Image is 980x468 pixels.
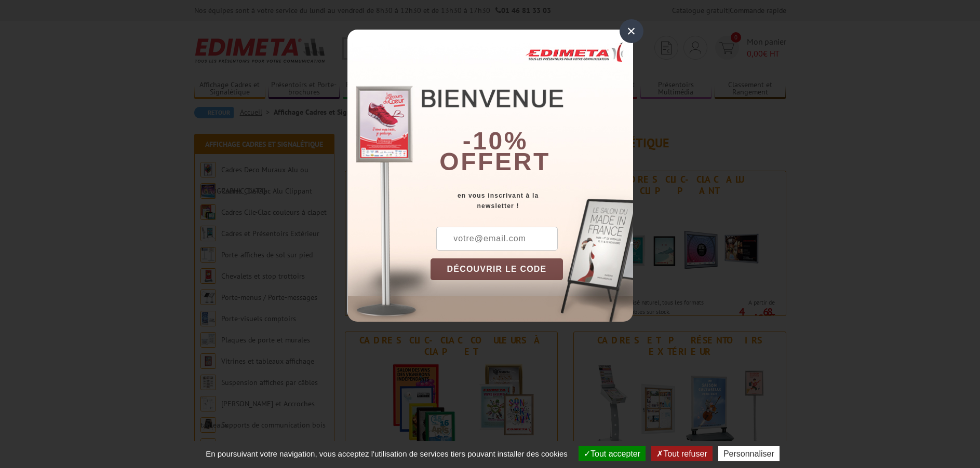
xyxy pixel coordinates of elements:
[436,227,558,251] input: votre@email.com
[431,258,563,280] button: DÉCOUVRIR LE CODE
[651,446,712,461] button: Tout refuser
[718,446,780,461] button: Personnaliser (fenêtre modale)
[439,148,551,175] font: offert
[620,19,643,43] div: ×
[579,446,646,461] button: Tout accepter
[200,449,573,458] span: En poursuivant votre navigation, vous acceptez l'utilisation de services tiers pouvant installer ...
[463,127,528,155] b: -10%
[431,190,633,211] div: en vous inscrivant à la newsletter !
